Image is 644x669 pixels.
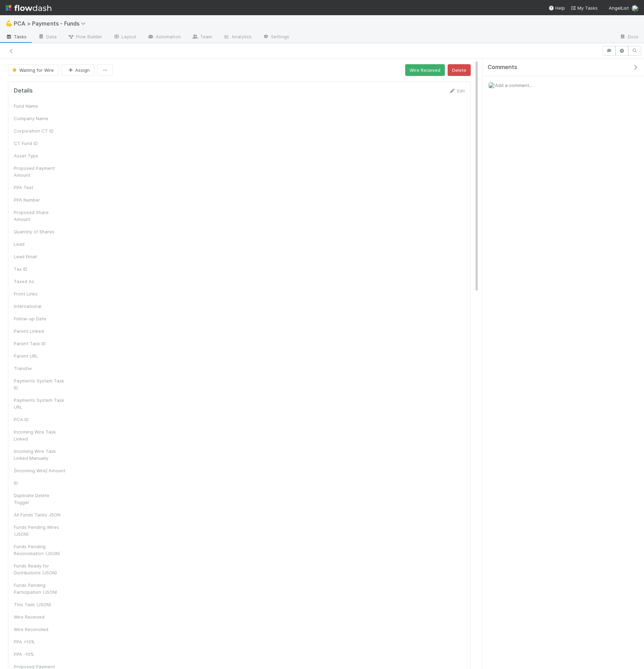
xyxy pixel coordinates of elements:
[14,613,66,620] div: Wire Received
[62,32,108,43] a: Flow Builder
[11,67,54,73] span: Waiting for Wire
[6,20,12,26] span: 💪
[14,365,66,372] div: Tranche
[14,265,66,272] div: Tax ID
[14,103,66,109] div: Fund Name
[108,32,142,43] a: Layout
[14,377,66,391] div: Payments System Task ID
[14,152,66,159] div: Asset Type
[32,32,62,43] a: Data
[14,87,33,94] h5: Details
[14,303,66,310] div: International
[14,397,66,410] div: Payments System Task URL
[257,32,295,43] a: Settings
[14,278,66,285] div: Taxed As
[14,416,66,423] div: PCA ID
[14,651,66,658] div: PPA -10%
[14,115,66,122] div: Company Name
[186,32,218,43] a: Team
[488,82,495,89] img: avatar_8e0a024e-b700-4f9f-aecf-6f1e79dccd3c.png
[570,4,598,11] a: My Tasks
[14,315,66,322] div: Follow-up Date
[14,290,66,297] div: Front Links
[14,562,66,576] div: Funds Ready for Distributions (JSON)
[218,32,257,43] a: Analytics
[14,140,66,147] div: CT Fund ID
[405,64,445,76] button: Wire Received
[68,33,102,40] span: Flow Builder
[14,127,66,134] div: Corporation CT ID
[14,638,66,645] div: PPA +10%
[548,4,565,11] div: Help
[14,543,66,557] div: Funds Pending Reconciliation (JSON)
[142,32,186,43] a: Automation
[14,209,66,223] div: Proposed Share Amount
[14,582,66,595] div: Funds Pending Participation (JSON)
[488,64,517,71] span: Comments
[14,165,66,178] div: Proposed Payment Amount
[14,479,66,486] div: ID
[449,88,465,94] a: Edit
[14,228,66,235] div: Quantity of Shares
[14,428,66,442] div: Incoming Wire Task Linked
[632,5,638,12] img: avatar_8e0a024e-b700-4f9f-aecf-6f1e79dccd3c.png
[614,32,644,43] a: Docs
[14,511,66,518] div: All Funds Tasks JSON
[14,241,66,248] div: Lead
[14,352,66,359] div: Parent URL
[14,184,66,191] div: PPA Text
[61,64,94,76] button: Assign
[14,448,66,462] div: Incoming Wire Task Linked Manually
[14,253,66,260] div: Lead Email
[14,524,66,537] div: Funds Pending Wires (JSON)
[14,467,66,474] div: [Incoming Wire] Amount
[14,626,66,633] div: Wire Reconciled
[448,64,471,76] button: Delete
[14,492,66,506] div: Duplicate Delete Trigger
[6,33,27,40] span: Tasks
[14,20,89,27] span: PCA > Payments - Funds
[609,5,629,11] span: AngelList
[8,64,58,76] button: Waiting for Wire
[14,196,66,203] div: PPA Number
[6,2,51,14] img: logo-inverted-e16ddd16eac7371096b0.svg
[495,83,532,88] span: Add a comment...
[570,5,598,11] span: My Tasks
[14,328,66,334] div: Parent Linked
[14,340,66,347] div: Parent Task ID
[14,601,66,608] div: This Task (JSON)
